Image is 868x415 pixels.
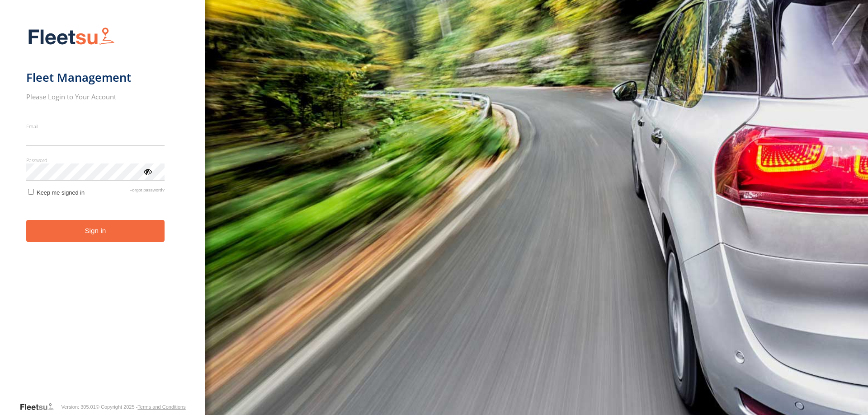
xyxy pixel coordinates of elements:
[129,187,165,196] a: Forgot password?
[61,404,95,410] div: Version: 305.01
[28,189,34,195] input: Keep me signed in
[37,189,85,196] span: Keep me signed in
[137,404,185,410] a: Terms and Conditions
[26,70,165,85] h1: Fleet Management
[19,402,61,411] a: Visit our Website
[26,157,165,163] label: Password
[96,404,186,410] div: © Copyright 2025 -
[26,123,165,130] label: Email
[26,92,165,101] h2: Please Login to Your Account
[26,25,117,48] img: Fleetsu
[26,22,179,401] form: main
[26,220,165,242] button: Sign in
[143,167,152,176] div: ViewPassword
